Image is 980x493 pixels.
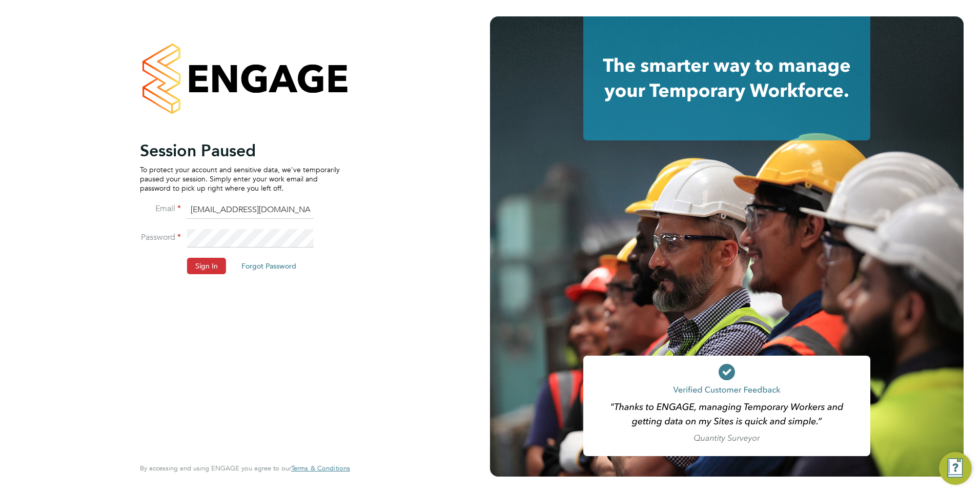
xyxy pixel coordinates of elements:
[291,464,350,473] span: Terms & Conditions
[939,452,972,485] button: Engage Resource Center
[140,464,350,473] span: By accessing and using ENGAGE you agree to our
[140,232,181,243] label: Password
[140,203,181,214] label: Email
[140,165,340,193] p: To protect your account and sensitive data, we've temporarily paused your session. Simply enter y...
[187,201,314,219] input: Enter your work email...
[233,258,304,274] button: Forgot Password
[140,140,340,161] h2: Session Paused
[187,258,226,274] button: Sign In
[291,464,350,473] a: Terms & Conditions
